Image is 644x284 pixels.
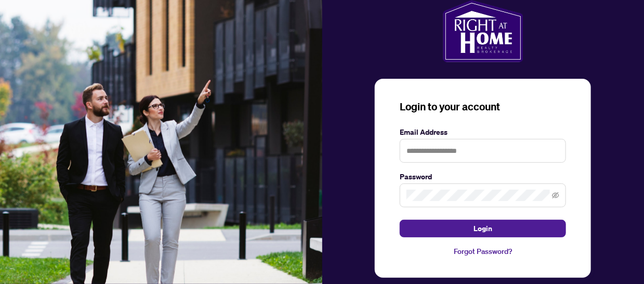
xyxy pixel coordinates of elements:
button: Login [400,220,566,237]
span: eye-invisible [552,192,559,199]
label: Email Address [400,126,566,138]
a: Forgot Password? [400,246,566,257]
label: Password [400,171,566,182]
h3: Login to your account [400,100,566,114]
span: Login [474,220,492,237]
